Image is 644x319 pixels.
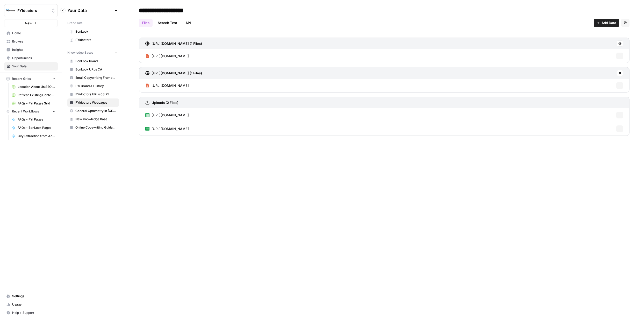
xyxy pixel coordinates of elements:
[67,50,93,55] span: Knowledge Bases
[12,31,55,36] span: Home
[67,82,119,90] a: FYi Brand & History
[67,7,113,13] span: Your Data
[12,310,55,315] span: Help + Support
[10,115,58,124] a: FAQs - FYi Pages
[67,27,119,36] a: BonLook
[152,112,189,118] span: [URL][DOMAIN_NAME]
[75,75,117,80] span: Email Copywriting Framework
[139,19,153,27] a: Files
[602,20,616,25] span: Add Data
[10,132,58,140] a: City Extraction from Address
[75,117,117,122] span: New Knowledge Base
[145,79,189,92] a: [URL][DOMAIN_NAME]
[67,90,119,98] a: FYidoctors URLs 08 25
[10,99,58,108] a: FAQs - FYi Pages Grid
[18,93,55,97] span: Refresh Existing Content - FYidoctors
[12,64,55,69] span: Your Data
[152,41,202,46] h3: [URL][DOMAIN_NAME] (1 Files)
[75,38,117,42] span: FYidoctors
[6,6,15,15] img: FYidoctors Logo
[12,56,55,60] span: Opportunities
[4,108,58,115] button: Recent Workflows
[4,62,58,70] a: Your Data
[4,37,58,46] a: Browse
[67,57,119,65] a: BonLook brand
[145,122,189,136] a: [URL][DOMAIN_NAME]
[4,29,58,37] a: Home
[10,83,58,91] a: Location About Us SEO Optimized Copy Grid
[4,4,58,17] button: Workspace: FYidoctors
[12,76,31,81] span: Recent Grids
[4,309,58,317] button: Help + Support
[75,92,117,97] span: FYidoctors URLs 08 25
[75,84,117,88] span: FYi Brand & History
[4,19,58,27] button: New
[4,300,58,309] a: Usage
[145,67,202,79] a: [URL][DOMAIN_NAME] (1 Files)
[18,101,55,106] span: FAQs - FYi Pages Grid
[12,294,55,299] span: Settings
[4,292,58,300] a: Settings
[17,8,49,13] span: FYidoctors
[12,47,55,52] span: Insights
[4,54,58,62] a: Opportunities
[18,117,55,122] span: FAQs - FYi Pages
[152,126,189,131] span: [URL][DOMAIN_NAME]
[67,21,82,25] span: Brand Kits
[12,109,39,114] span: Recent Workflows
[152,83,189,88] span: [URL][DOMAIN_NAME]
[75,125,117,130] span: Online Copywriting Guidance
[145,49,189,63] a: [URL][DOMAIN_NAME]
[12,302,55,307] span: Usage
[4,75,58,83] button: Recent Grids
[145,97,178,108] a: Uploads (2 Files)
[145,38,202,49] a: [URL][DOMAIN_NAME] (1 Files)
[10,91,58,99] a: Refresh Existing Content - FYidoctors
[67,74,119,82] a: Email Copywriting Framework
[18,134,55,138] span: City Extraction from Address
[4,46,58,54] a: Insights
[145,108,189,122] a: [URL][DOMAIN_NAME]
[75,109,117,113] span: General Optometry in [GEOGRAPHIC_DATA]
[152,70,202,76] h3: [URL][DOMAIN_NAME] (1 Files)
[155,19,180,27] a: Search Test
[12,39,55,44] span: Browse
[18,125,55,130] span: FAQs - BonLook Pages
[67,98,119,107] a: FYidoctors Webpages
[67,65,119,74] a: BonLook URLs CA
[67,107,119,115] a: General Optometry in [GEOGRAPHIC_DATA]
[67,36,119,44] a: FYidoctors
[67,123,119,132] a: Online Copywriting Guidance
[75,29,117,34] span: BonLook
[75,59,117,63] span: BonLook brand
[152,53,189,59] span: [URL][DOMAIN_NAME]
[75,100,117,105] span: FYidoctors Webpages
[67,115,119,123] a: New Knowledge Base
[10,124,58,132] a: FAQs - BonLook Pages
[18,84,55,89] span: Location About Us SEO Optimized Copy Grid
[182,19,194,27] a: API
[152,100,178,105] h3: Uploads (2 Files)
[25,20,32,26] span: New
[594,19,619,27] button: Add Data
[75,67,117,72] span: BonLook URLs CA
